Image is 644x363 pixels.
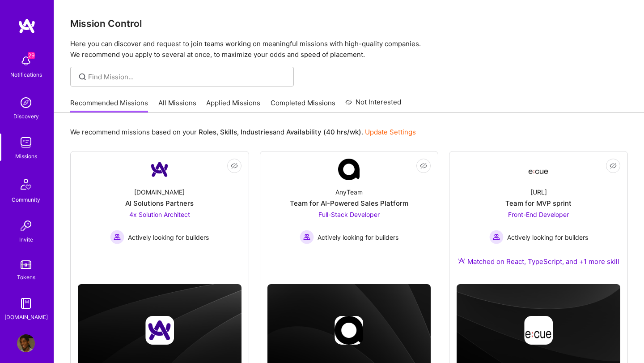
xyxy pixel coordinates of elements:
div: [DOMAIN_NAME] [134,187,185,197]
img: logo [18,18,36,34]
b: Availability (40 hrs/wk) [286,128,361,136]
img: User Avatar [17,334,35,352]
div: Missions [15,151,37,161]
i: icon SearchGrey [77,72,88,82]
span: 4x Solution Architect [129,211,190,218]
i: icon EyeClosed [420,162,427,169]
div: [URL] [530,187,547,197]
b: Industries [241,128,273,136]
b: Roles [199,128,216,136]
div: Team for MVP sprint [505,199,572,208]
span: Actively looking for builders [507,233,588,242]
a: Applied Missions [206,98,260,113]
div: AnyTeam [335,187,363,197]
div: Invite [19,235,33,244]
a: Not Interested [345,97,401,113]
div: Notifications [10,70,42,79]
img: Company logo [145,316,174,345]
p: We recommend missions based on your , , and . [70,127,416,137]
img: Company logo [524,316,553,345]
span: Full-Stack Developer [318,211,380,218]
span: Actively looking for builders [318,233,398,242]
b: Skills [220,128,237,136]
a: Recommended Missions [70,98,148,113]
a: Company LogoAnyTeamTeam for AI-Powered Sales PlatformFull-Stack Developer Actively looking for bu... [267,159,431,264]
img: Community [15,173,37,195]
a: Company Logo[URL]Team for MVP sprintFront-End Developer Actively looking for buildersActively loo... [457,159,620,277]
i: icon EyeClosed [231,162,238,169]
img: bell [17,52,35,70]
a: Completed Missions [271,98,335,113]
a: Company Logo[DOMAIN_NAME]AI Solutions Partners4x Solution Architect Actively looking for builders... [78,159,241,264]
img: Company logo [335,316,363,345]
img: Invite [17,217,35,235]
span: 29 [28,52,35,59]
img: guide book [17,294,35,312]
img: Actively looking for builders [110,230,124,244]
img: discovery [17,94,35,112]
div: Community [12,195,40,204]
div: [DOMAIN_NAME] [4,312,48,322]
div: Matched on React, TypeScript, and +1 more skill [458,257,619,266]
div: AI Solutions Partners [125,199,194,208]
img: Ateam Purple Icon [458,257,465,264]
input: Find Mission... [88,72,287,82]
a: All Missions [158,98,196,113]
img: Actively looking for builders [489,230,504,244]
i: icon EyeClosed [610,162,617,169]
img: Company Logo [338,159,360,180]
img: Company Logo [528,161,549,177]
img: tokens [21,260,31,269]
div: Discovery [13,112,39,121]
img: Actively looking for builders [300,230,314,244]
span: Front-End Developer [508,211,569,218]
span: Actively looking for builders [128,233,209,242]
div: Tokens [17,272,35,282]
img: Company Logo [149,159,170,180]
img: teamwork [17,134,35,151]
a: User Avatar [15,334,37,352]
h3: Mission Control [70,18,628,29]
p: Here you can discover and request to join teams working on meaningful missions with high-quality ... [70,39,628,60]
a: Update Settings [365,128,416,136]
div: Team for AI-Powered Sales Platform [290,199,408,208]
